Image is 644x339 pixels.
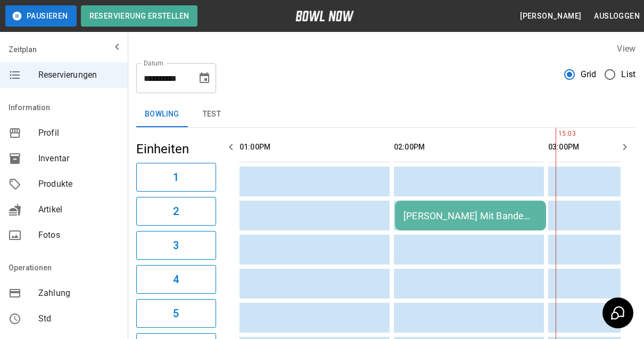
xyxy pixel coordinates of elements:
button: Reservierung erstellen [81,5,198,27]
div: [PERSON_NAME] Mit Bande bezahlt 14-15 [403,210,538,221]
span: List [621,68,635,81]
h6: 2 [173,203,179,220]
span: Produkte [38,178,119,191]
div: inventory tabs [136,102,635,127]
button: test [188,102,236,127]
span: Zahlung [38,287,119,300]
h6: 4 [173,271,179,288]
button: Bowling [136,102,188,127]
span: 15:03 [556,129,558,139]
span: Fotos [38,229,119,242]
button: Pausieren [5,5,77,27]
h6: 5 [173,305,179,322]
h6: 1 [173,169,179,186]
button: 3 [136,231,216,260]
button: Ausloggen [590,6,644,26]
button: Choose date, selected date is 6. Sep. 2025 [194,68,215,89]
button: [PERSON_NAME] [516,6,585,26]
button: 5 [136,299,216,328]
span: Inventar [38,152,119,165]
span: Artikel [38,203,119,216]
button: 1 [136,163,216,192]
th: 02:00PM [394,132,544,162]
th: 01:00PM [240,132,390,162]
span: Std [38,312,119,325]
button: 4 [136,265,216,294]
h6: 3 [173,237,179,254]
span: Reservierungen [38,69,119,81]
span: Profil [38,127,119,139]
button: 2 [136,197,216,226]
img: logo [295,11,354,21]
span: Grid [581,68,597,81]
h5: Einheiten [136,140,216,158]
label: View [617,44,635,54]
